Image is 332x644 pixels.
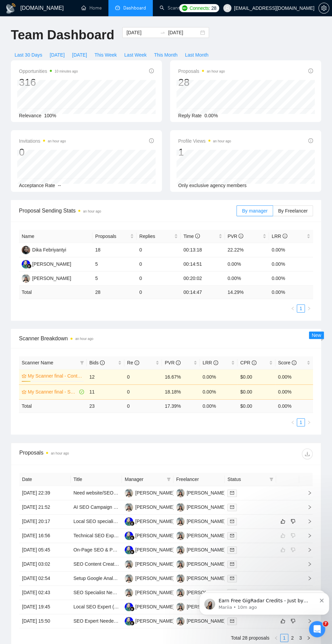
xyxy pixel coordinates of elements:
li: Next Page [305,418,313,426]
span: crown [22,389,26,394]
button: Last 30 Days [11,49,46,60]
li: Next Page [305,634,313,642]
button: This Week [91,49,121,60]
a: On-Page SEO & Page Speed Implementation Specialist - Technical Execution Only [74,547,248,552]
img: AI [176,503,185,511]
td: Setup Google Analytics Reporting and Data [71,571,122,586]
a: Need website/SEO expert to solve URGENT Google indexing problems [74,490,224,496]
img: RR [125,531,133,540]
td: 17.39 % [162,399,200,412]
span: filter [165,474,172,484]
a: SEO Content Creator & Manager for Whimsical Finance Brand [74,561,205,567]
img: AI [125,588,133,597]
td: Local SEO Expert (Remote) [71,600,122,614]
span: right [302,562,312,566]
td: [DATE] 02:43 [19,586,71,600]
span: info-circle [308,68,313,73]
span: 28 [211,4,216,12]
a: AI[PERSON_NAME] [176,575,226,581]
td: $0.00 [237,384,275,399]
a: Local SEO Expert (Remote) [74,604,132,609]
button: Dismiss notification [123,19,128,24]
p: Earn Free GigRadar Credits - Just by Sharing Your Story! 💬 Want more credits for sending proposal... [22,19,120,26]
td: [DATE] 02:54 [19,571,71,586]
p: Message from Mariia, sent 10m ago [22,26,120,32]
li: 2 [288,634,296,642]
div: 28 [178,76,225,89]
a: DFDika Febriyantyi [22,247,66,252]
div: [PERSON_NAME] [32,260,71,268]
img: gigradar-bm.png [130,521,134,526]
span: Last Week [124,51,147,59]
span: left [274,636,278,640]
button: right [305,418,313,426]
span: right [307,420,311,424]
span: left [291,306,295,310]
a: setting [318,5,329,11]
td: 0.00% [275,384,313,399]
span: info-circle [238,234,243,238]
span: Last Month [185,51,208,59]
div: [PERSON_NAME] [187,589,226,596]
div: message notification from Mariia, 10m ago. Earn Free GigRadar Credits - Just by Sharing Your Stor... [3,14,133,37]
div: [PERSON_NAME] [187,532,226,539]
a: AI[PERSON_NAME] [125,490,174,495]
img: gigradar-bm.png [130,606,134,611]
div: [PERSON_NAME] [32,275,71,282]
div: [PERSON_NAME] [135,560,174,568]
td: 12 [87,369,124,384]
img: AI [176,588,185,597]
span: This Month [154,51,178,59]
li: 3 [296,634,305,642]
span: mail [230,576,234,580]
a: AI[PERSON_NAME] [176,561,226,566]
span: PVR [165,360,181,365]
th: Title [71,473,122,486]
th: Freelancer [173,473,225,486]
button: Last Week [121,49,150,60]
button: download [302,448,313,459]
span: LRR [272,234,287,239]
img: AI [176,603,185,611]
span: Replies [139,233,173,240]
a: AI[PERSON_NAME] [176,490,226,495]
a: RR[PERSON_NAME] [125,604,174,609]
input: Start date [126,29,157,36]
span: like [281,519,285,524]
span: info-circle [292,360,296,365]
td: [DATE] 03:02 [19,557,71,571]
td: [DATE] 20:17 [19,515,71,529]
td: 0 [137,257,181,271]
a: AI SEO Campaign Head [74,504,125,510]
td: 00:20:02 [181,271,225,286]
a: RR[PERSON_NAME] [125,532,174,538]
span: swap-right [160,30,165,35]
div: [PERSON_NAME] [135,503,174,511]
img: AI [176,574,185,583]
span: Scanner Breakdown [19,334,313,343]
span: Status [227,476,267,483]
div: [PERSON_NAME] [187,518,226,525]
span: info-circle [283,234,287,238]
span: Bids [89,360,105,365]
td: [DATE] 05:45 [19,543,71,557]
span: info-circle [308,138,313,143]
a: AI[PERSON_NAME] [176,547,226,552]
div: [PERSON_NAME] [187,603,226,610]
button: setting [318,3,329,14]
span: Score [278,360,296,365]
span: -- [58,183,61,188]
a: SEO Expert Needed for Ongoing Optimization [74,618,170,624]
td: 0 [137,243,181,257]
img: gigradar-bm.png [130,621,134,625]
img: AI [125,560,133,568]
td: 0.00% [225,271,269,286]
td: 0 [124,369,162,384]
time: an hour ago [51,451,69,455]
a: AI[PERSON_NAME] [176,618,226,623]
span: Reply Rate [178,113,202,118]
td: 5 [92,271,137,286]
img: gigradar-bm.png [130,549,134,554]
iframe: Intercom live chat [309,621,325,637]
span: info-circle [134,360,139,365]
